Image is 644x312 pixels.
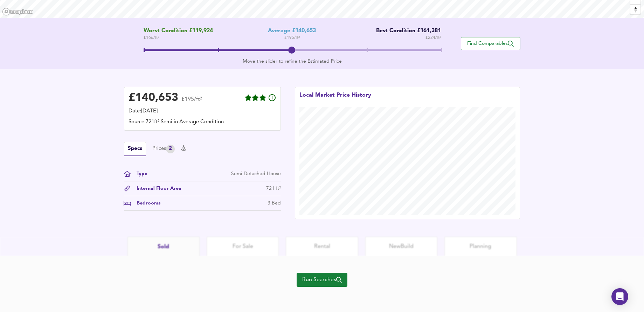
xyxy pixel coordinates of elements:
div: Source: 721ft² Semi in Average Condition [129,118,276,126]
div: Type [131,170,147,178]
div: Prices [152,145,175,153]
span: £ 224 / ft² [425,34,441,41]
div: Move the slider to refine the Estimated Price [144,58,441,65]
button: Run Searches [297,273,347,287]
div: Open Intercom Messenger [611,288,628,305]
div: Local Market Price History [299,91,371,107]
div: Semi-Detached House [231,170,281,178]
span: Reset bearing to north [630,5,640,14]
button: Find Comparables [461,37,520,50]
div: 2 [166,145,175,153]
button: Reset bearing to north [630,4,640,14]
span: £ 166 / ft² [144,34,213,41]
div: £ 140,653 [129,93,178,103]
span: Find Comparables [465,40,517,47]
span: Worst Condition £119,924 [144,28,213,34]
span: £195/ft² [181,97,202,107]
span: £ 195 / ft² [284,34,300,41]
div: Bedrooms [131,200,160,207]
div: 721 ft² [266,185,281,192]
div: Date: [DATE] [129,108,276,115]
button: Prices2 [152,145,175,153]
span: Run Searches [302,275,342,285]
div: 3 Bed [268,200,281,207]
div: Best Condition £161,381 [371,28,441,34]
div: Internal Floor Area [131,185,181,192]
a: Mapbox homepage [2,8,33,16]
button: Specs [124,142,146,156]
div: Average £140,653 [268,28,316,34]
